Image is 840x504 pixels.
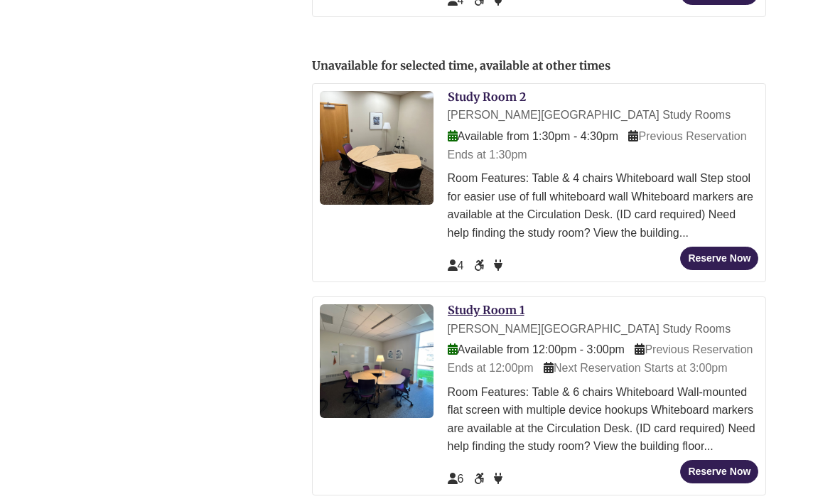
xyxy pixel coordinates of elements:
span: Power Available [494,473,502,485]
button: Reserve Now [680,247,758,270]
img: Study Room 1 [320,304,434,418]
a: Study Room 2 [448,90,526,104]
a: Study Room 1 [448,303,524,317]
span: Power Available [494,259,502,272]
span: Available from 12:00pm - 3:00pm [448,343,625,355]
span: The capacity of this space [448,473,464,485]
div: Room Features: Table & 4 chairs Whiteboard wall Step stool for easier use of full whiteboard wall... [448,169,759,242]
span: The capacity of this space [448,259,464,272]
div: [PERSON_NAME][GEOGRAPHIC_DATA] Study Rooms [448,106,759,124]
span: Previous Reservation Ends at 1:30pm [448,130,747,161]
img: Study Room 2 [320,91,434,205]
span: Previous Reservation Ends at 12:00pm [448,343,753,374]
button: Reserve Now [680,460,758,483]
div: [PERSON_NAME][GEOGRAPHIC_DATA] Study Rooms [448,320,759,338]
h2: Unavailable for selected time, available at other times [312,60,767,73]
span: Accessible Seat/Space [474,473,487,485]
div: Room Features: Table & 6 chairs Whiteboard Wall-mounted flat screen with multiple device hookups ... [448,383,759,456]
span: Next Reservation Starts at 3:00pm [544,362,728,374]
span: Accessible Seat/Space [474,259,487,272]
span: Available from 1:30pm - 4:30pm [448,130,618,142]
